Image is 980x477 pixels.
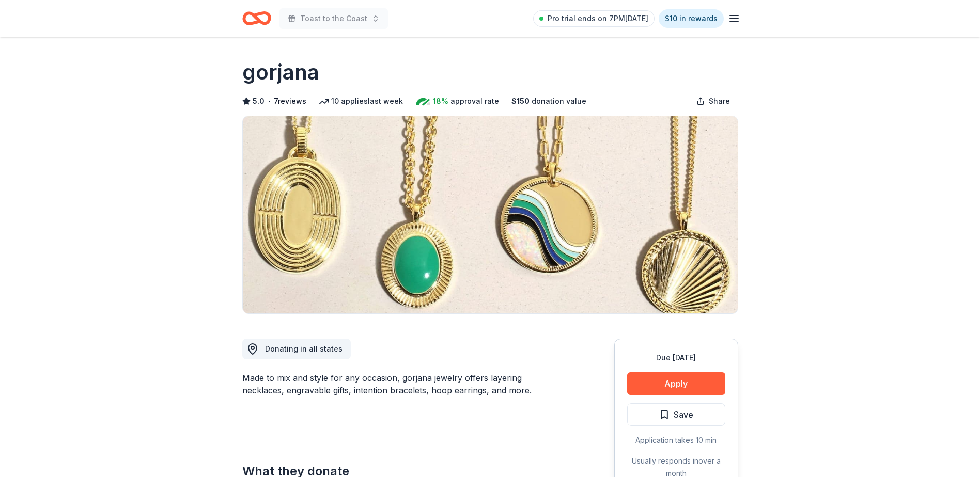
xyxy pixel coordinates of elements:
span: 5.0 [253,95,265,107]
span: Toast to the Coast [300,12,367,25]
a: $10 in rewards [659,9,724,28]
div: Due [DATE] [627,352,725,364]
span: • [267,97,271,105]
span: Pro trial ends on 7PM[DATE] [548,12,648,25]
span: donation value [532,95,586,107]
span: approval rate [450,95,499,107]
span: 18% [433,95,448,107]
div: Made to mix and style for any occasion, gorjana jewelry offers layering necklaces, engravable gif... [242,372,565,396]
a: Home [242,6,271,30]
button: Save [627,403,725,426]
img: Image for gorjana [243,116,738,313]
button: Apply [627,372,725,395]
span: $ 150 [511,95,530,107]
span: Share [709,95,730,107]
button: 7reviews [274,95,306,107]
a: Pro trial ends on 7PM[DATE] [533,10,655,27]
button: Toast to the Coast [279,8,388,29]
div: Application takes 10 min [627,434,725,447]
h1: gorjana [242,58,319,87]
div: 10 applies last week [319,95,403,107]
span: Save [674,408,693,421]
span: Donating in all states [265,344,343,353]
button: Share [688,91,738,112]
